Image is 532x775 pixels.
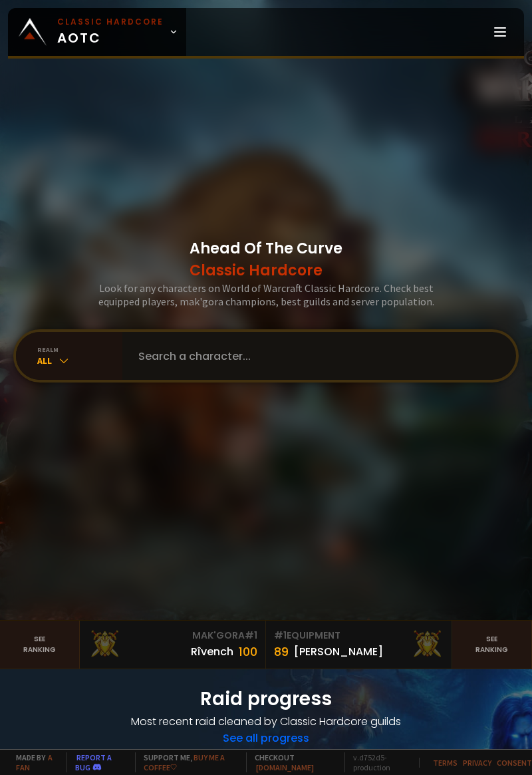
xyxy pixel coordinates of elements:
[463,758,491,768] a: Privacy
[37,354,122,367] div: All
[246,752,336,772] span: Checkout
[274,629,287,642] span: # 1
[80,281,452,308] h3: Look for any characters on World of Warcraft Classic Hardcore. Check best equipped players, mak'g...
[8,8,186,56] a: Classic HardcoreAOTC
[144,752,225,772] a: Buy me a coffee
[274,629,444,643] div: Equipment
[75,752,112,772] a: Report a bug
[37,345,122,354] div: realm
[274,643,289,661] div: 89
[57,16,164,28] small: Classic Hardcore
[190,237,342,281] h1: Ahead Of The Curve
[57,16,164,48] span: AOTC
[294,643,383,660] div: [PERSON_NAME]
[266,621,452,669] a: #1Equipment89[PERSON_NAME]
[245,629,257,642] span: # 1
[452,621,532,669] a: Seeranking
[239,643,257,661] div: 100
[433,758,458,768] a: Terms
[190,259,342,281] span: Classic Hardcore
[16,752,53,772] a: a fan
[497,758,532,768] a: Consent
[135,752,238,772] span: Support me,
[16,713,516,730] h4: Most recent raid cleaned by Classic Hardcore guilds
[80,621,266,669] a: Mak'Gora#1Rîvench100
[8,752,59,772] span: Made by
[344,752,411,772] span: v. d752d5 - production
[191,643,233,660] div: Rîvench
[223,730,309,746] a: See all progress
[16,685,516,713] h1: Raid progress
[88,629,257,643] div: Mak'Gora
[130,332,500,380] input: Search a character...
[256,762,314,772] a: [DOMAIN_NAME]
